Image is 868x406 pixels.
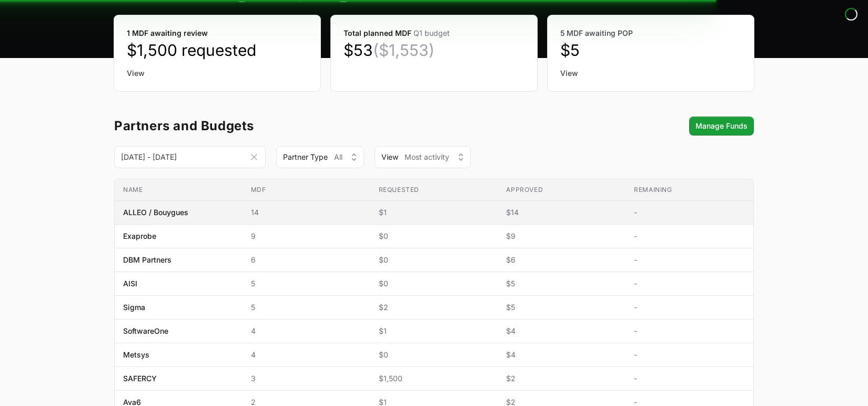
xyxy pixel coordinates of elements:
[560,28,741,38] dt: 5 MDF awaiting POP
[625,179,753,201] th: Remaining
[123,302,145,313] span: Sigma
[123,255,171,265] span: DBM Partners
[695,120,748,132] span: Manage Funds
[506,231,617,241] span: $9
[127,28,308,38] dt: 1 MDF awaiting review
[634,350,745,360] span: -
[506,326,617,336] span: $4
[243,179,370,201] th: MDF
[251,373,362,384] span: 3
[379,278,490,289] span: $0
[634,255,745,265] span: -
[276,146,364,168] div: Partner Type filter
[498,179,625,201] th: Approved
[251,326,362,336] span: 4
[379,326,490,336] span: $1
[334,152,342,162] span: All
[560,41,741,60] dd: $5
[506,207,617,218] span: $14
[114,150,266,164] div: Date range picker
[405,152,449,162] span: Most activity
[381,152,398,162] span: View
[506,350,617,360] span: $4
[379,255,490,265] span: $0
[251,302,362,313] span: 5
[689,117,754,136] div: Secondary actions
[127,68,308,79] a: View
[689,117,754,136] button: Manage Funds
[251,207,362,218] span: 14
[379,231,490,241] span: $0
[251,350,362,360] span: 4
[634,373,745,384] span: -
[114,120,254,132] h3: Partners and Budgets
[375,146,471,168] div: View Type filter
[506,302,617,313] span: $5
[114,146,266,168] input: DD MMM YYYY - DD MMM YYYY
[506,373,617,384] span: $2
[375,146,471,168] button: ViewMost activity
[283,152,328,162] span: Partner Type
[560,68,741,79] a: View
[634,302,745,313] span: -
[123,373,157,384] span: SAFERCY
[123,278,137,289] span: AISI
[634,326,745,336] span: -
[506,255,617,265] span: $6
[123,231,156,241] span: Exaprobe
[379,207,490,218] span: $1
[344,28,524,38] dt: Total planned MDF
[251,255,362,265] span: 6
[379,373,490,384] span: $1,500
[251,278,362,289] span: 5
[634,207,745,218] span: -
[127,41,308,60] dd: $1,500 requested
[413,28,450,37] span: Q1 budget
[344,41,524,60] dd: $53
[379,302,490,313] span: $2
[634,231,745,241] span: -
[634,278,745,289] span: -
[276,146,364,168] button: Partner TypeAll
[373,41,435,60] span: ($1,553)
[379,350,490,360] span: $0
[251,231,362,241] span: 9
[114,146,754,168] section: MDF overview filters
[123,326,168,336] span: SoftwareOne
[370,179,498,201] th: Requested
[123,207,188,218] span: ALLEO / Bouygues
[123,350,149,360] span: Metsys
[506,278,617,289] span: $5
[115,179,243,201] th: Name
